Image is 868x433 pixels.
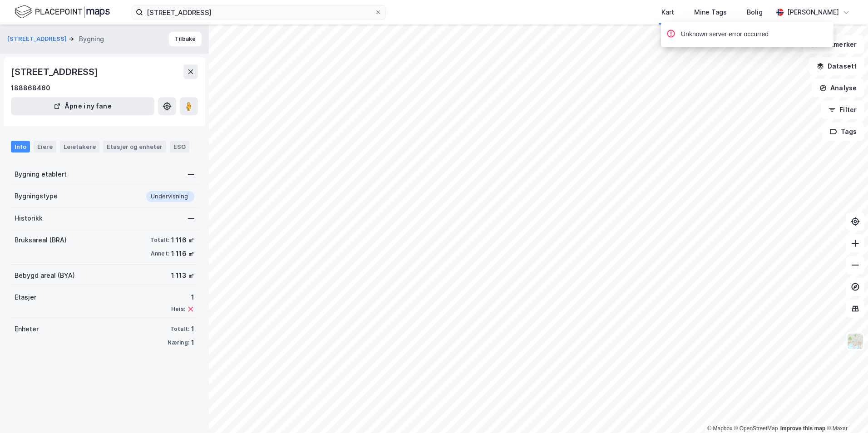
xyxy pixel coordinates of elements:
[191,337,194,348] div: 1
[15,324,39,335] div: Enheter
[823,389,868,433] iframe: Chat Widget
[171,305,185,313] div: Heis:
[188,213,194,224] div: —
[821,101,864,119] button: Filter
[168,339,189,346] div: Næring:
[11,141,30,153] div: Info
[188,169,194,180] div: —
[780,425,825,432] a: Improve this map
[822,123,864,141] button: Tags
[11,97,154,115] button: Åpne i ny fane
[171,235,194,246] div: 1 116 ㎡
[15,235,67,246] div: Bruksareal (BRA)
[15,4,110,20] img: logo.f888ab2527a4732fd821a326f86c7f29.svg
[191,324,194,335] div: 1
[15,292,36,303] div: Etasjer
[7,34,69,44] button: [STREET_ADDRESS]
[143,5,375,19] input: Søk på adresse, matrikkel, gårdeiere, leietakere eller personer
[169,32,202,46] button: Tilbake
[170,141,189,153] div: ESG
[747,7,763,18] div: Bolig
[79,34,104,44] div: Bygning
[707,425,732,432] a: Mapbox
[150,236,169,244] div: Totalt:
[734,425,778,432] a: OpenStreetMap
[847,333,864,350] img: Z
[681,29,769,40] div: Unknown server error occurred
[171,292,194,303] div: 1
[15,169,67,180] div: Bygning etablert
[11,64,100,79] div: [STREET_ADDRESS]
[151,250,169,257] div: Annet:
[694,7,727,18] div: Mine Tags
[15,213,43,224] div: Historikk
[661,7,674,18] div: Kart
[787,7,839,18] div: [PERSON_NAME]
[170,325,189,333] div: Totalt:
[107,143,163,151] div: Etasjer og enheter
[171,270,194,281] div: 1 113 ㎡
[15,270,75,281] div: Bebygd areal (BYA)
[34,141,56,153] div: Eiere
[11,83,50,93] div: 188868460
[60,141,99,153] div: Leietakere
[809,57,864,75] button: Datasett
[171,248,194,259] div: 1 116 ㎡
[812,79,864,97] button: Analyse
[823,389,868,433] div: Kontrollprogram for chat
[15,191,58,202] div: Bygningstype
